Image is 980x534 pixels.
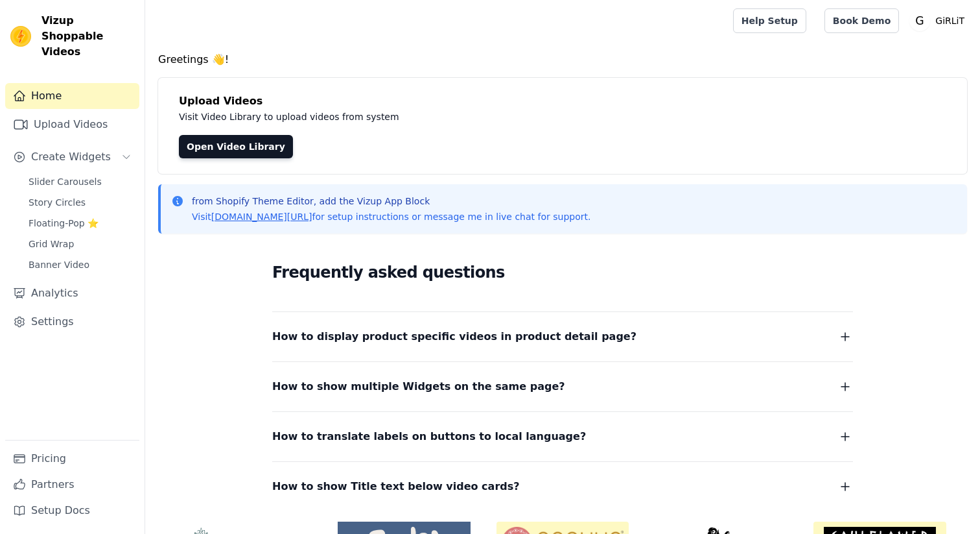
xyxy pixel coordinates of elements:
[29,258,89,271] span: Banner Video
[272,428,853,446] button: How to translate labels on buttons to local language?
[272,478,520,496] span: How to show Title text below video cards?
[29,237,74,250] span: Grid Wrap
[272,428,586,446] span: How to translate labels on buttons to local language?
[29,217,99,230] span: Floating-Pop ⭐
[41,13,134,60] span: Vizup Shoppable Videos
[930,9,970,32] p: GiRLiT
[10,26,31,47] img: Vizup
[5,309,139,335] a: Settings
[192,195,590,208] p: from Shopify Theme Editor, add the Vizup App Block
[272,378,565,396] span: How to show multiple Widgets on the same page?
[192,210,590,223] p: Visit for setup instructions or message me in live chat for support.
[158,52,967,67] h4: Greetings 👋!
[21,193,139,212] a: Story Circles
[5,144,139,170] button: Create Widgets
[824,8,899,33] a: Book Demo
[5,280,139,306] a: Analytics
[733,8,806,33] a: Help Setup
[272,478,853,496] button: How to show Title text below video cards?
[179,93,946,109] h4: Upload Videos
[179,135,293,158] a: Open Video Library
[21,235,139,253] a: Grid Wrap
[5,472,139,498] a: Partners
[272,328,853,346] button: How to display product specific videos in product detail page?
[916,14,924,27] text: G
[179,109,760,125] p: Visit Video Library to upload videos from system
[31,149,111,165] span: Create Widgets
[21,214,139,232] a: Floating-Pop ⭐
[21,256,139,274] a: Banner Video
[29,196,86,209] span: Story Circles
[909,9,970,32] button: G GiRLiT
[272,260,853,285] h2: Frequently asked questions
[272,378,853,396] button: How to show multiple Widgets on the same page?
[211,212,312,222] a: [DOMAIN_NAME][URL]
[5,112,139,138] a: Upload Videos
[5,83,139,109] a: Home
[29,175,102,188] span: Slider Carousels
[21,173,139,191] a: Slider Carousels
[5,446,139,472] a: Pricing
[5,498,139,524] a: Setup Docs
[272,328,636,346] span: How to display product specific videos in product detail page?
